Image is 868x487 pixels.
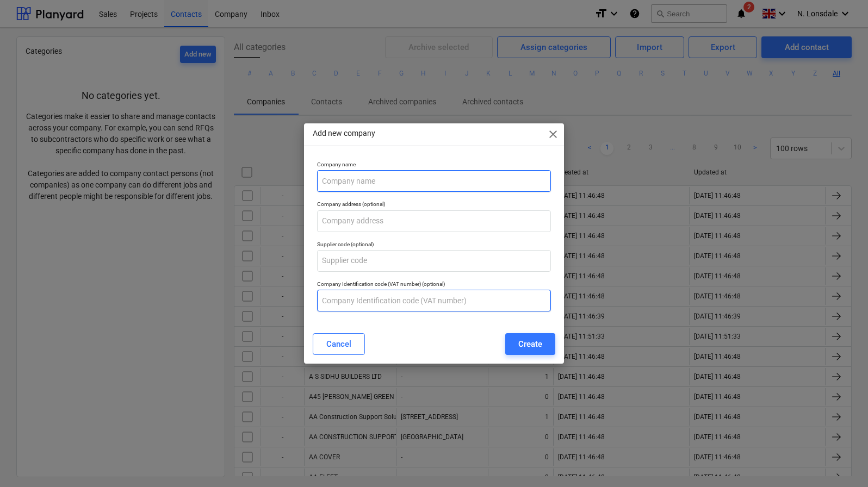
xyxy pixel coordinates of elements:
[317,280,551,290] p: Company Identification code (VAT number) (optional)
[814,435,868,487] iframe: Chat Widget
[317,170,551,192] input: Company name
[505,333,555,355] button: Create
[326,337,351,351] div: Cancel
[317,250,551,272] input: Supplier code
[317,210,551,232] input: Company address
[547,128,560,141] span: close
[317,241,551,250] p: Supplier code (optional)
[313,128,375,139] p: Add new company
[313,333,365,355] button: Cancel
[317,201,551,210] p: Company address (optional)
[518,337,542,351] div: Create
[317,161,551,170] p: Company name
[317,290,551,311] input: Company Identification code (VAT number)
